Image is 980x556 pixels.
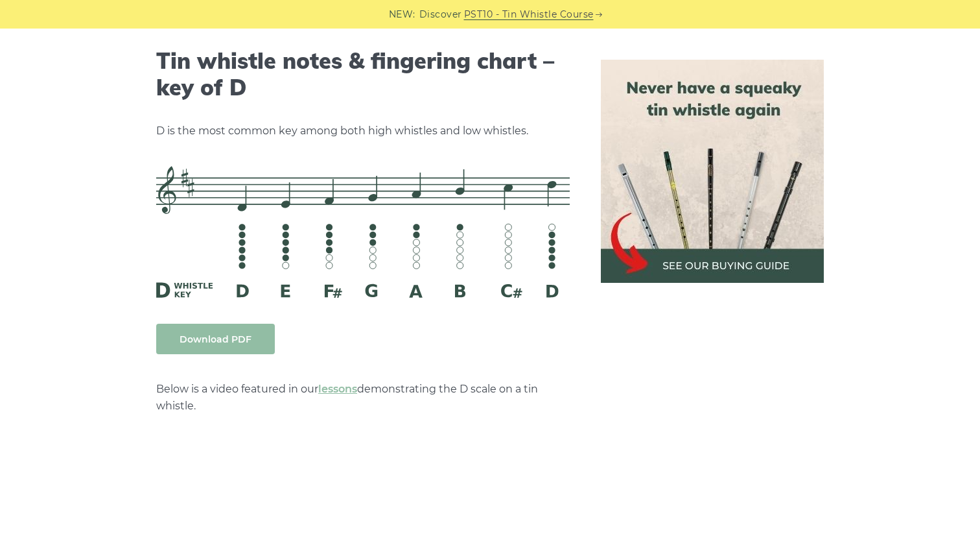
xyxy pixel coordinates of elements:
img: D Whistle Fingering Chart And Notes [156,166,570,297]
span: Discover [419,7,462,22]
p: D is the most common key among both high whistles and low whistles. [156,123,570,139]
a: lessons [318,383,357,395]
img: tin whistle buying guide [601,60,824,283]
a: Download PDF [156,324,275,354]
span: NEW: [389,7,415,22]
a: PST10 - Tin Whistle Course [464,7,594,22]
p: Below is a video featured in our demonstrating the D scale on a tin whistle. [156,381,570,415]
h2: Tin whistle notes & fingering chart – key of D [156,48,570,101]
